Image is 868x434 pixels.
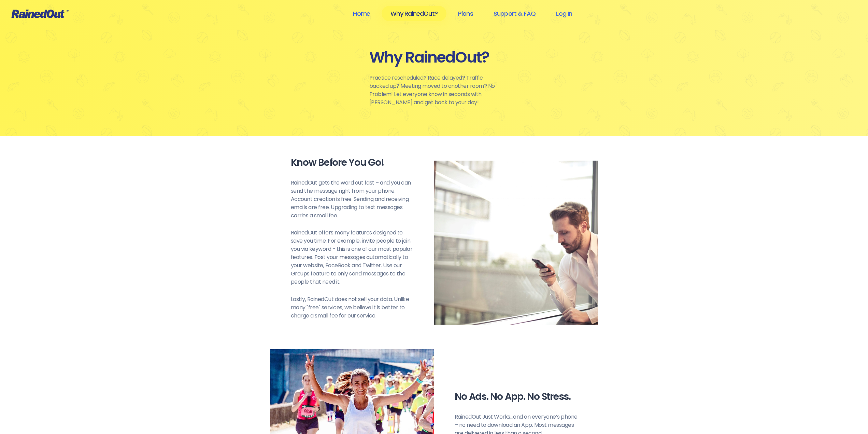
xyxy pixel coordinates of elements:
a: Home [344,6,379,21]
div: Why RainedOut? [369,48,499,67]
a: Support & FAQ [485,6,544,21]
a: Log In [547,6,581,21]
p: Practice rescheduled? Race delayed? Traffic backed up? Meeting moved to another room? No Problem!... [369,74,499,107]
a: Why RainedOut? [382,6,446,21]
div: Know Before You Go! [291,157,414,168]
p: RainedOut offers many features designed to save you time. For example, invite people to join you ... [291,229,414,286]
a: Plans [449,6,482,21]
p: RainedOut gets the word out fast – and you can send the message right from your phone. Account cr... [291,179,414,220]
div: No Ads. No App. No Stress. [455,391,578,403]
p: Lastly, RainedOut does not sell your data. Unlike many "free" services, we believe it is better t... [291,295,414,320]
